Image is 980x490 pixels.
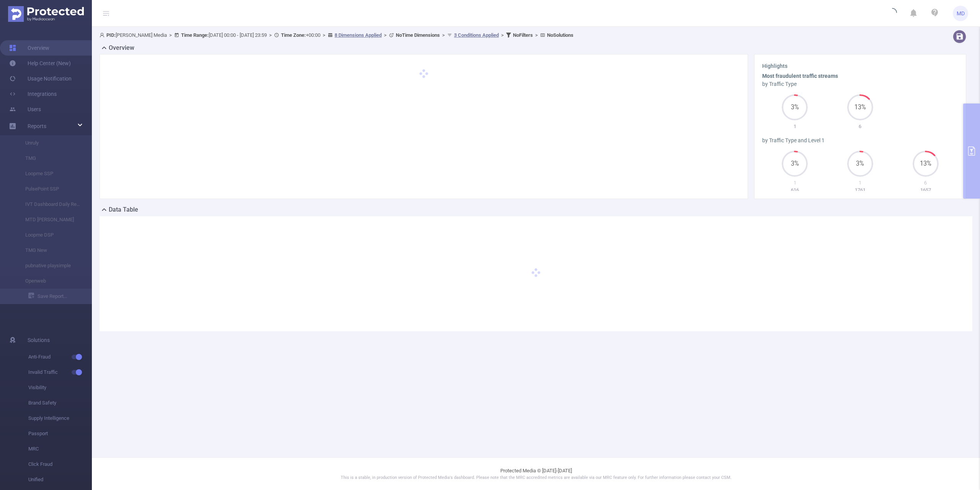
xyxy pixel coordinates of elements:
p: 1 [762,179,828,187]
b: No Time Dimensions [396,32,440,38]
p: 6 [893,179,958,187]
span: Invalid Traffic [28,365,92,380]
span: 13% [913,161,939,167]
span: Passport [28,426,92,441]
div: by Traffic Type [762,80,958,88]
span: Unified [28,472,92,487]
span: 3% [782,104,808,110]
h3: Highlights [762,62,958,70]
a: Integrations [9,86,57,102]
i: icon: user [100,33,106,38]
a: Usage Notification [9,71,72,86]
u: 3 Conditions Applied [454,32,499,38]
a: Users [9,102,41,117]
u: 8 Dimensions Applied [335,32,382,38]
span: > [440,32,447,38]
h2: Data Table [109,205,138,214]
p: 1 [762,123,828,130]
a: Help Center (New) [9,56,71,71]
span: > [320,32,328,38]
span: Solutions [28,332,50,348]
span: > [533,32,540,38]
p: This is a stable, in production version of Protected Media's dashboard. Please note that the MRC ... [111,475,961,481]
span: Visibility [28,380,92,395]
span: Anti-Fraud [28,349,92,365]
span: > [382,32,389,38]
span: Click Fraud [28,457,92,472]
span: 3% [847,161,873,167]
div: by Traffic Type and Level 1 [762,136,958,145]
span: Supply Intelligence [28,411,92,426]
a: Overview [9,40,49,56]
img: Protected Media [8,6,84,22]
b: No Filters [513,32,533,38]
h2: Overview [109,43,134,53]
span: > [499,32,506,38]
span: > [167,32,174,38]
b: Time Range: [181,32,209,38]
span: 13% [847,104,873,110]
span: Brand Safety [28,395,92,411]
span: MRC [28,441,92,457]
span: > [267,32,274,38]
span: MD [957,6,965,21]
p: 6 [828,123,893,130]
span: [PERSON_NAME] Media [DATE] 00:00 - [DATE] 23:59 +00:00 [100,32,573,38]
p: 616 [762,186,828,194]
a: Reports [28,118,46,134]
p: 1657 [893,186,958,194]
span: 3% [782,161,808,167]
b: No Solutions [547,32,573,38]
span: Reports [28,123,46,129]
b: Time Zone: [281,32,306,38]
p: 1761 [828,186,893,194]
b: PID: [106,32,116,38]
i: icon: loading [888,8,897,19]
p: 1 [828,179,893,187]
footer: Protected Media © [DATE]-[DATE] [92,457,980,490]
b: Most fraudulent traffic streams [762,73,838,79]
